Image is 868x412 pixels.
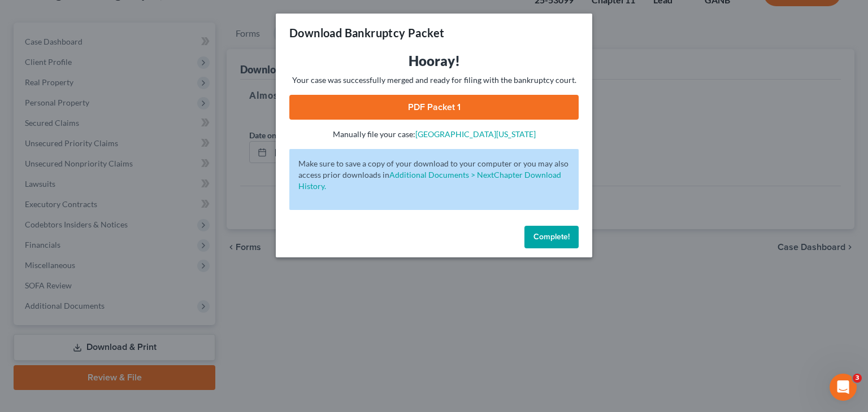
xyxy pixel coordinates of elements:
[298,170,561,191] a: Additional Documents > NextChapter Download History.
[524,226,579,248] button: Complete!
[533,232,570,242] span: Complete!
[298,158,570,192] p: Make sure to save a copy of your download to your computer or you may also access prior downloads in
[853,374,862,383] span: 3
[289,74,579,86] p: Your case was successfully merged and ready for filing with the bankruptcy court.
[415,129,536,139] a: [GEOGRAPHIC_DATA][US_STATE]
[289,129,579,140] p: Manually file your case:
[289,25,444,41] h3: Download Bankruptcy Packet
[830,374,857,401] iframe: Intercom live chat
[289,52,579,70] h3: Hooray!
[289,95,579,120] a: PDF Packet 1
